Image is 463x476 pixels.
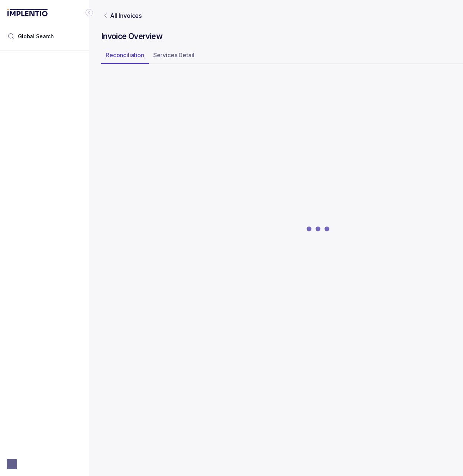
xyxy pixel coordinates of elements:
[110,12,142,19] p: All Invoices
[153,51,194,59] p: Services Detail
[101,12,143,19] a: Link All Invoices
[85,8,94,17] div: Collapse Icon
[149,49,199,64] li: Tab Services Detail
[7,459,17,469] span: User initials
[106,51,144,59] p: Reconciliation
[18,33,54,40] span: Global Search
[101,49,149,64] li: Tab Reconciliation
